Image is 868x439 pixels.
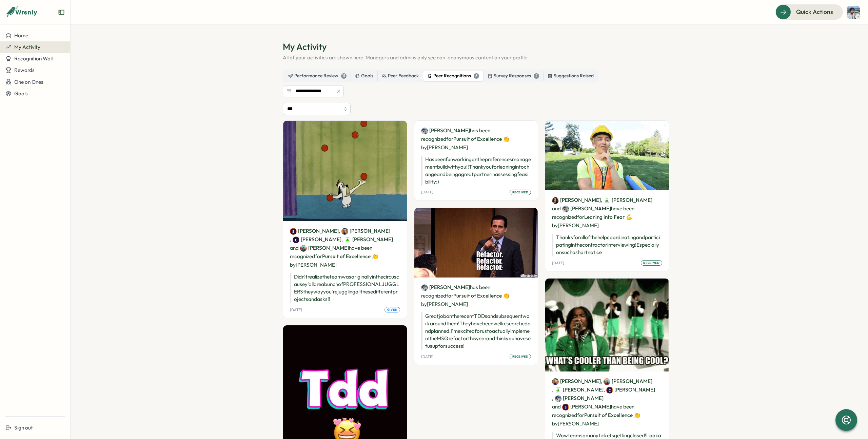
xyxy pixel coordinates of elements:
img: Eric McGarry [847,6,860,19]
a: Sarah Lazarich[PERSON_NAME] [562,403,611,411]
span: My Activity [14,44,40,50]
p: [DATE] [421,190,433,194]
a: Franchesca Rybar[PERSON_NAME] [552,196,601,204]
span: Recognition Wall [14,55,53,62]
a: Colin Buyck[PERSON_NAME] [606,386,655,394]
p: has been recognized by [PERSON_NAME] [421,126,531,152]
h1: My Activity [283,41,656,53]
div: Peer Recognitions [427,72,479,80]
span: , [341,235,393,244]
p: Great job on the recent TDDs and subsequent work around them! They have been well researched and ... [421,312,531,350]
img: Recognition Image [545,121,669,190]
div: Suggestions Raised [548,72,594,80]
p: Has been fun working on the preferences management build with you!! Thank you for leaning in to c... [421,156,531,186]
span: Leaning into Fear 💪 [584,214,632,220]
a: Eric McGarry[PERSON_NAME] [555,395,604,402]
img: Franchesca Rybar [552,197,559,204]
span: One on Ones [14,79,43,85]
img: Emily Jablonski [300,245,307,252]
img: Eric McGarry [562,206,569,212]
span: Pursuit of Excellence 👏 [322,253,378,260]
span: and [552,205,561,212]
a: Eric McGarry[PERSON_NAME] [562,205,611,212]
button: Expand sidebar [58,9,65,16]
div: 6 [474,73,479,79]
img: Recognition Image [414,208,538,278]
span: Sign out [14,424,33,431]
button: Quick Actions [775,4,843,19]
img: Colin Buyck [606,387,613,394]
a: Colin Buyck[PERSON_NAME] [293,236,341,243]
span: , [552,394,604,402]
div: Goals [355,72,373,80]
span: given [387,307,397,312]
span: Pursuit of Excellence 👏 [584,412,640,418]
p: All of your activities are shown here. Managers and admins only see non-anonymous content on your... [283,54,656,61]
p: [DATE] [290,308,302,312]
div: Survey Responses [488,72,539,80]
img: Emily Jablonski [604,378,610,385]
img: Recognition Image [283,121,407,221]
span: received [512,190,529,195]
p: Thanks for all of the help coordinating and participating in the contractor interviewing! Especia... [552,234,662,256]
span: Quick Actions [796,7,833,16]
span: for [446,136,453,142]
img: Sarah Lazarich [562,404,569,411]
p: has been recognized by [PERSON_NAME] [421,283,531,308]
span: received [512,354,529,359]
span: Goals [14,90,28,97]
img: Sarah Lazarich [290,228,297,235]
img: Yazeed Loonat [604,197,610,204]
img: Yazeed Loonat [555,387,561,394]
div: Peer Feedback [382,72,419,80]
p: [DATE] [552,261,564,265]
span: for [446,292,453,299]
span: , [601,196,652,204]
span: for [577,214,584,220]
a: Emily Jablonski[PERSON_NAME] [604,378,652,385]
p: have been recognized by [PERSON_NAME] [290,227,400,269]
a: Eric McGarry[PERSON_NAME] [421,127,470,134]
img: Eric McGarry [421,128,428,134]
span: for [315,253,322,260]
img: Colin Buyck [293,236,299,243]
span: received [643,261,659,265]
p: have been recognized by [PERSON_NAME] [552,377,662,428]
span: for [577,412,584,418]
img: Morgan Ludtke [552,378,559,385]
span: Home [14,32,28,39]
span: Pursuit of Excellence 👏 [453,292,509,299]
div: Performance Review [288,72,347,80]
a: Yazeed Loonat[PERSON_NAME] [604,196,652,204]
span: , [339,227,390,235]
p: Didn't realize the team was originally in the circus cause y'all are a bunch of PROFESSIONAL JUGG... [290,273,400,303]
a: Sarah Lazarich[PERSON_NAME] [290,227,339,235]
p: [DATE] [421,355,433,359]
span: and [552,403,561,411]
span: , [604,385,655,394]
a: Eric McGarry[PERSON_NAME] [421,284,470,291]
span: and [290,244,299,252]
div: 2 [534,73,539,79]
p: have been recognized by [PERSON_NAME] [552,196,662,230]
img: Eric McGarry [421,284,428,291]
a: Morgan Ludtke[PERSON_NAME] [552,378,601,385]
span: , [552,385,604,394]
a: Morgan Ludtke[PERSON_NAME] [341,227,390,235]
img: Eric McGarry [555,395,561,402]
a: Emily Jablonski[PERSON_NAME] [300,244,349,252]
span: , [601,377,652,385]
img: Recognition Image [545,279,669,371]
img: Yazeed Loonat [344,236,351,243]
a: Yazeed Loonat[PERSON_NAME] [344,236,393,243]
span: , [290,235,341,244]
span: Pursuit of Excellence 👏 [453,136,509,142]
div: 11 [341,73,347,79]
a: Yazeed Loonat[PERSON_NAME] [555,386,604,394]
span: Rewards [14,67,35,73]
img: Morgan Ludtke [341,228,348,235]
